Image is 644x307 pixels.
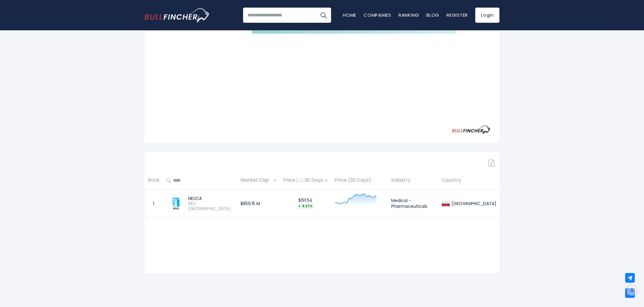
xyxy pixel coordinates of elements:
[343,12,356,18] a: Home
[388,189,438,218] td: Medical - Pharmaceuticals
[167,195,185,212] img: NEU.WA.png
[426,12,439,18] a: Blog
[188,201,234,211] span: NEU.[GEOGRAPHIC_DATA]
[237,189,280,218] td: $859.15 M
[438,172,500,190] th: Country
[450,201,496,206] div: [GEOGRAPHIC_DATA]
[388,172,438,190] th: Industry
[398,12,419,18] a: Ranking
[331,172,388,190] th: Price (30 Days)
[446,12,468,18] a: Register
[144,172,163,190] th: Rank
[188,196,234,201] div: NEUCA
[475,8,500,23] a: Login
[297,203,314,209] div: 6.27%
[283,177,328,184] div: Price | 30 Days
[364,12,391,18] a: Companies
[144,189,163,218] td: 1
[316,8,331,23] button: Search
[144,8,210,22] a: Go to homepage
[240,176,272,185] span: Market Cap
[144,8,210,22] img: Bullfincher logo
[283,197,328,209] div: $191.54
